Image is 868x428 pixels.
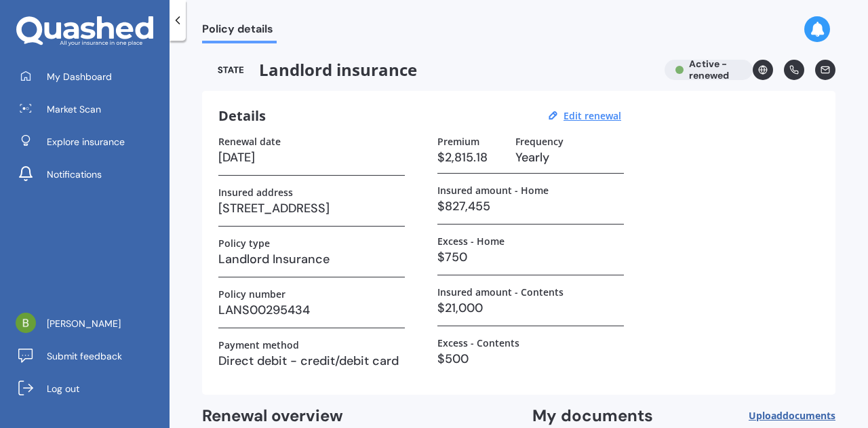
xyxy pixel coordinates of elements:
[10,128,170,155] a: Explore insurance
[218,147,405,168] h3: [DATE]
[202,406,505,427] h2: Renewal overview
[218,300,405,320] h3: LANS00295434
[218,351,405,371] h3: Direct debit - credit/debit card
[437,147,505,168] h3: $2,815.18
[437,298,624,318] h3: $21,000
[218,198,405,218] h3: [STREET_ADDRESS]
[218,339,299,351] label: Payment method
[47,382,79,395] span: Log out
[10,343,170,370] a: Submit feedback
[47,317,121,330] span: [PERSON_NAME]
[437,337,519,349] label: Excess - Contents
[218,107,266,125] h3: Details
[218,237,270,249] label: Policy type
[47,168,102,181] span: Notifications
[437,235,505,247] label: Excess - Home
[515,136,564,147] label: Frequency
[10,375,170,402] a: Log out
[784,60,804,80] a: Call 006493008580 via 3CX
[218,249,405,269] h3: Landlord Insurance
[532,406,653,427] h2: My documents
[437,196,624,216] h3: $827,455
[218,288,285,300] label: Policy number
[749,410,835,421] span: Upload
[783,409,835,422] span: documents
[749,406,835,427] button: Uploaddocuments
[437,247,624,267] h3: $750
[10,310,170,337] a: [PERSON_NAME]
[437,136,479,147] label: Premium
[202,60,654,80] span: Landlord insurance
[202,22,277,41] span: Policy details
[47,135,125,149] span: Explore insurance
[564,109,621,122] u: Edit renewal
[10,96,170,123] a: Market Scan
[515,147,624,168] h3: Yearly
[47,70,112,83] span: My Dashboard
[10,63,170,90] a: My Dashboard
[47,349,122,363] span: Submit feedback
[437,349,624,369] h3: $500
[218,136,281,147] label: Renewal date
[437,286,564,298] label: Insured amount - Contents
[10,161,170,188] a: Notifications
[559,110,625,122] button: Edit renewal
[218,187,293,198] label: Insured address
[47,102,101,116] span: Market Scan
[16,313,36,333] img: photo.jpg
[202,60,259,80] img: State-text-1.webp
[437,184,549,196] label: Insured amount - Home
